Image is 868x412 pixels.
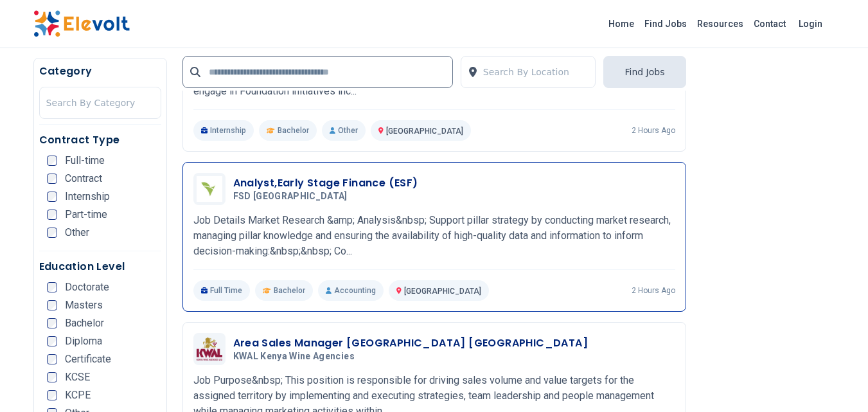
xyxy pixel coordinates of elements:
span: Internship [65,192,110,202]
span: Certificate [65,354,111,364]
a: FSD AfricaAnalyst,Early Stage Finance (ESF)FSD [GEOGRAPHIC_DATA]Job Details Market Research &amp;... [193,173,675,301]
span: Full-time [65,156,105,166]
span: Bachelor [65,318,104,328]
span: Masters [65,300,103,310]
h3: Area Sales Manager [GEOGRAPHIC_DATA] [GEOGRAPHIC_DATA] [233,336,589,351]
span: Diploma [65,336,102,346]
input: Doctorate [47,282,57,292]
span: Doctorate [65,282,109,292]
input: Full-time [47,156,57,166]
input: KCSE [47,372,57,382]
span: Part-time [65,210,107,220]
span: Bachelor [274,285,305,296]
img: FSD Africa [197,176,222,202]
span: Other [65,228,89,238]
input: Masters [47,300,57,310]
input: Certificate [47,354,57,364]
h5: Contract Type [39,132,161,148]
img: KWAL Kenya Wine Agencies [197,337,222,361]
p: Job Details Market Research &amp; Analysis&nbsp; Support pillar strategy by conducting market res... [193,213,675,259]
a: Home [603,13,639,34]
a: Resources [692,13,748,34]
input: Part-time [47,210,57,220]
span: KCPE [65,390,91,400]
span: KCSE [65,372,90,382]
p: Other [322,120,366,141]
p: 2 hours ago [632,125,675,136]
input: Diploma [47,336,57,346]
span: FSD [GEOGRAPHIC_DATA] [233,191,348,202]
iframe: Chat Widget [804,350,868,412]
input: Internship [47,192,57,202]
img: Elevolt [33,10,130,37]
span: [GEOGRAPHIC_DATA] [386,127,463,136]
span: [GEOGRAPHIC_DATA] [404,287,481,296]
span: Bachelor [278,125,309,136]
h3: Analyst,Early Stage Finance (ESF) [233,175,418,191]
h5: Education Level [39,259,161,274]
span: KWAL Kenya Wine Agencies [233,351,355,363]
button: Find Jobs [603,56,686,88]
p: Full Time [193,280,251,301]
p: 2 hours ago [632,285,675,296]
a: Contact [748,13,791,34]
input: Bachelor [47,318,57,328]
input: KCPE [47,390,57,400]
a: Find Jobs [639,13,692,34]
a: Login [791,11,830,37]
p: Internship [193,120,254,141]
h5: Category [39,64,161,79]
input: Other [47,228,57,238]
input: Contract [47,174,57,184]
p: Accounting [318,280,384,301]
span: Contract [65,174,102,184]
